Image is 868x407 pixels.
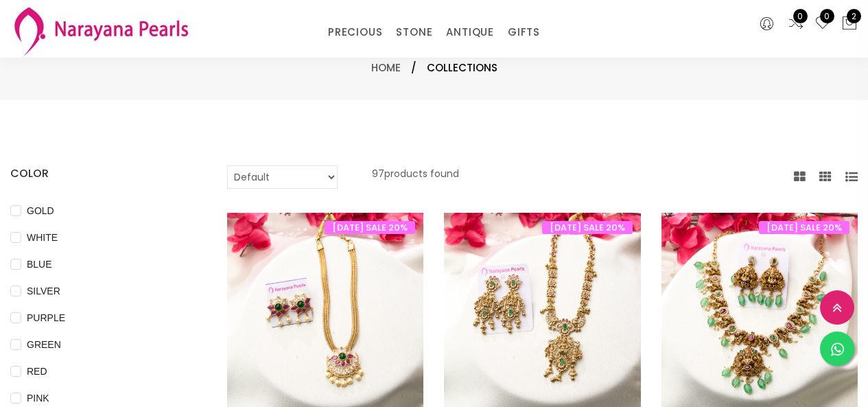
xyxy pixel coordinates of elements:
a: PRECIOUS [328,22,382,43]
span: WHITE [21,230,63,245]
span: PINK [21,391,55,406]
span: PURPLE [21,310,71,325]
a: 0 [814,15,831,33]
span: RED [21,364,53,379]
span: GOLD [21,203,60,218]
span: 0 [793,9,808,23]
span: / [411,60,417,76]
a: ANTIQUE [446,22,494,43]
span: Collections [427,60,497,76]
a: Home [371,60,401,75]
span: 0 [820,9,834,23]
a: GIFTS [508,22,540,43]
a: STONE [396,22,432,43]
span: SILVER [21,283,66,299]
span: [DATE] SALE 20% [759,221,849,234]
span: [DATE] SALE 20% [542,221,633,234]
a: 0 [788,15,804,33]
h4: COLOR [10,165,186,182]
span: [DATE] SALE 20% [325,221,415,234]
span: 2 [847,9,861,23]
p: 97 products found [372,165,459,189]
span: BLUE [21,257,58,272]
span: GREEN [21,337,67,352]
button: 2 [841,15,858,33]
